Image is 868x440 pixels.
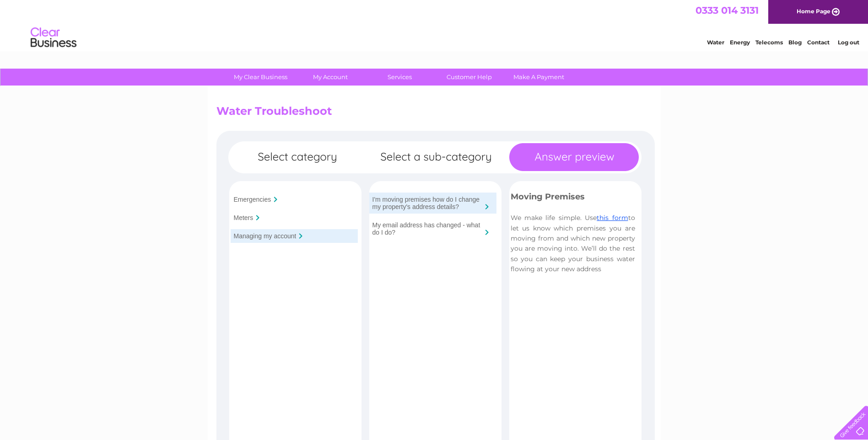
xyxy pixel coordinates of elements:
[372,196,482,210] input: I'm moving premises how do I change my property's address details?
[807,39,830,46] a: Contact
[218,5,651,44] div: Clear Business is a trading name of Verastar Limited (registered in [GEOGRAPHIC_DATA] No. 3667643...
[838,39,859,46] a: Log out
[755,39,783,46] a: Telecoms
[234,232,297,240] input: Managing my account
[362,69,437,86] a: Services
[216,105,652,122] h2: Water Troubleshoot
[501,69,577,86] a: Make A Payment
[788,39,802,46] a: Blog
[30,24,77,52] img: logo.png
[292,69,368,86] a: My Account
[695,5,759,16] a: 0333 014 3131
[511,190,635,206] h3: Moving Premises
[223,69,298,86] a: My Clear Business
[431,69,507,86] a: Customer Help
[372,221,482,236] input: My email address has changed - what do I do?
[234,196,271,203] input: Emergencies
[597,214,628,222] a: this form
[511,213,635,274] p: We make life simple. Use to let us know which premises you are moving from and which new property...
[707,39,724,46] a: Water
[730,39,750,46] a: Energy
[234,214,253,221] input: Meters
